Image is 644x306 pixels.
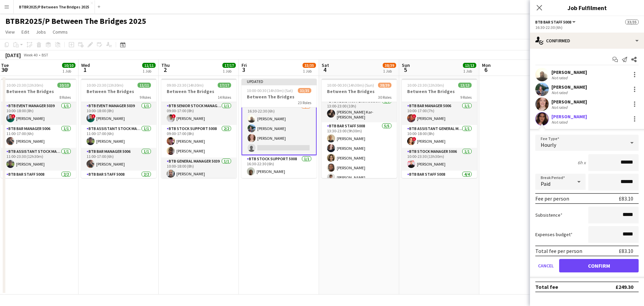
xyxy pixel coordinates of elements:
[241,155,317,178] app-card-role: BTB Stock support 50081/116:30-22:30 (6h)[PERSON_NAME]
[378,83,391,88] span: 38/39
[551,114,587,120] div: [PERSON_NAME]
[378,95,391,100] span: 30 Roles
[161,102,236,125] app-card-role: BTB Senior Stock Manager 50061/109:00-17:00 (8h)![PERSON_NAME]
[535,248,582,254] div: Total fee per person
[241,94,317,100] h3: Between The Bridges
[535,195,569,202] div: Fee per person
[625,19,639,25] span: 33/35
[140,95,151,100] span: 9 Roles
[619,248,633,254] div: £83.10
[50,28,70,36] a: Comms
[535,259,556,272] button: Cancel
[223,69,235,74] div: 1 Job
[322,122,397,184] app-card-role: BTB Bar Staff 50085/513:30-23:00 (9h30m)[PERSON_NAME][PERSON_NAME][PERSON_NAME][PERSON_NAME][PERS...
[1,102,76,125] app-card-role: BTB Event Manager 50391/110:00-18:00 (8h)![PERSON_NAME]
[81,148,156,171] app-card-role: BTB Bar Manager 50061/111:00-17:00 (6h)[PERSON_NAME]
[161,158,236,180] app-card-role: BTB General Manager 50391/110:00-18:00 (8h)[PERSON_NAME]
[42,52,48,57] div: BST
[5,29,15,35] span: View
[530,3,644,12] h3: Job Fulfilment
[298,88,311,93] span: 33/35
[615,283,633,290] div: £249.30
[161,62,170,68] span: Thu
[33,28,49,36] a: Jobs
[59,95,71,100] span: 8 Roles
[322,97,397,122] app-card-role: BTB Assistant Bar Manager 50061/113:00-23:00 (10h)[PERSON_NAME] Kar-[PERSON_NAME]
[1,88,76,94] h3: Between The Bridges
[138,83,151,88] span: 11/11
[402,62,410,68] span: Sun
[383,63,396,68] span: 38/39
[6,83,43,88] span: 10:00-23:30 (13h30m)
[303,63,316,68] span: 33/35
[1,79,76,178] div: 10:00-23:30 (13h30m)10/10Between The Bridges8 RolesBTB Event Manager 50391/110:00-18:00 (8h)![PER...
[11,114,15,118] span: !
[401,66,410,74] span: 5
[53,29,68,35] span: Comms
[222,63,236,68] span: 17/17
[460,95,472,100] span: 9 Roles
[57,83,71,88] span: 10/10
[551,120,569,125] div: Not rated
[402,148,477,171] app-card-role: BTB Stock Manager 50061/110:00-23:30 (13h30m)[PERSON_NAME]
[535,19,577,25] button: BTB Bar Staff 5008
[81,62,90,68] span: Wed
[92,114,96,118] span: !
[62,69,75,74] div: 1 Job
[161,125,236,158] app-card-role: BTB Stock support 50082/209:00-17:00 (8h)[PERSON_NAME][PERSON_NAME]
[402,171,477,223] app-card-role: BTB Bar Staff 50084/410:30-17:30 (7h)
[81,171,156,205] app-card-role: BTB Bar Staff 50082/211:30-17:30 (6h)
[535,212,562,218] label: Subsistence
[402,88,477,94] h3: Between The Bridges
[327,83,374,88] span: 10:00-00:30 (14h30m) (Sun)
[551,69,587,75] div: [PERSON_NAME]
[298,100,311,105] span: 23 Roles
[1,125,76,148] app-card-role: BTB Bar Manager 50061/111:00-17:00 (6h)[PERSON_NAME]
[551,84,587,90] div: [PERSON_NAME]
[551,90,569,95] div: Not rated
[241,79,317,84] div: Updated
[241,62,247,68] span: Fri
[535,19,571,25] span: BTB Bar Staff 5008
[322,62,329,68] span: Sat
[322,79,397,178] app-job-card: 10:00-00:30 (14h30m) (Sun)38/39Between The Bridges30 RolesBTB Bar Staff 50081/111:00-00:30 (13h30...
[463,69,476,74] div: 1 Job
[559,259,639,272] button: Confirm
[551,75,569,80] div: Not rated
[218,95,231,100] span: 14 Roles
[143,69,155,74] div: 1 Job
[19,28,32,36] a: Edit
[412,114,416,118] span: !
[21,29,29,35] span: Edit
[241,102,317,155] app-card-role: BTB Bar Staff 50083/416:30-22:30 (6h)[PERSON_NAME][PERSON_NAME][PERSON_NAME]
[167,83,204,88] span: 09:00-23:30 (14h30m)
[81,88,156,94] h3: Between The Bridges
[321,66,329,74] span: 4
[412,137,416,141] span: !
[36,29,46,35] span: Jobs
[541,180,550,187] span: Paid
[241,79,317,178] app-job-card: Updated10:00-00:30 (14h30m) (Sat)33/35Between The Bridges23 RolesBTB Bar Staff 50081/116:30-20:30...
[551,99,587,105] div: [PERSON_NAME]
[402,125,477,148] app-card-role: BTB Assistant General Manager 50061/110:00-18:00 (8h)![PERSON_NAME]
[303,69,316,74] div: 1 Job
[535,25,639,30] div: 16:30-22:30 (6h)
[1,148,76,171] app-card-role: BTB Assistant Stock Manager 50061/111:00-23:30 (12h30m)[PERSON_NAME]
[407,83,444,88] span: 10:00-23:30 (13h30m)
[161,79,236,178] app-job-card: 09:00-23:30 (14h30m)17/17Between The Bridges14 RolesBTB Senior Stock Manager 50061/109:00-17:00 (...
[402,79,477,178] app-job-card: 10:00-23:30 (13h30m)13/13Between The Bridges9 RolesBTB Bar Manager 50061/110:00-17:00 (7h)![PERSO...
[80,66,90,74] span: 1
[541,141,556,148] span: Hourly
[161,88,236,94] h3: Between The Bridges
[535,283,558,290] div: Total fee
[81,125,156,148] app-card-role: BTB Assistant Stock Manager 50061/111:00-17:00 (6h)[PERSON_NAME]
[22,52,39,57] span: Week 40
[481,66,491,74] span: 6
[463,63,476,68] span: 13/13
[5,16,146,26] h1: BTBR2025/P Between The Bridges 2025
[5,52,21,58] div: [DATE]
[482,62,491,68] span: Mon
[172,114,176,118] span: !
